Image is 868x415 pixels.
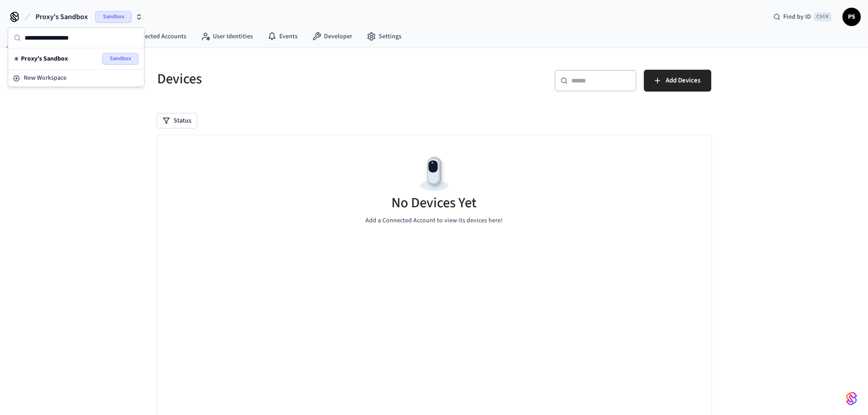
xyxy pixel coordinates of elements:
[102,53,139,65] span: Sandbox
[9,71,143,86] button: New Workspace
[36,11,88,22] span: Proxy's Sandbox
[414,154,455,195] img: Devices Empty State
[666,75,700,87] span: Add Devices
[365,216,503,225] p: Add a Connected Account to view its devices here!
[846,391,857,406] img: SeamLogoGradient.69752ec5.svg
[111,28,194,45] a: Connected Accounts
[305,28,360,45] a: Developer
[766,9,839,25] div: Find by IDCtrl K
[95,11,132,23] span: Sandbox
[21,54,68,63] span: Proxy's Sandbox
[194,28,260,45] a: User Identities
[8,48,144,69] div: Suggestions
[783,12,811,21] span: Find by ID
[2,28,49,45] a: Devices
[157,70,429,88] h5: Devices
[360,28,409,45] a: Settings
[814,12,832,21] span: Ctrl K
[24,73,67,83] span: New Workspace
[843,9,860,25] span: PS
[842,8,861,26] button: PS
[644,70,711,92] button: Add Devices
[391,194,477,212] h5: No Devices Yet
[157,113,197,128] button: Status
[260,28,305,45] a: Events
